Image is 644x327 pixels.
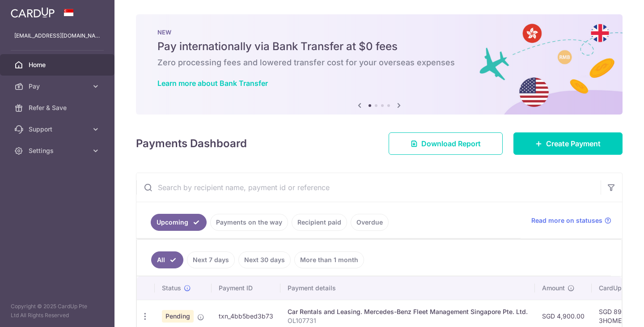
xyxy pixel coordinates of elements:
p: OL107731 [288,316,528,325]
a: Upcoming [151,214,207,231]
span: Status [162,284,181,293]
h5: Pay internationally via Bank Transfer at $0 fees [157,39,601,54]
span: Settings [29,146,88,155]
p: NEW [157,29,601,36]
a: Download Report [389,132,503,155]
h4: Payments Dashboard [136,136,247,152]
span: Pending [162,310,194,323]
h6: Zero processing fees and lowered transfer cost for your overseas expenses [157,57,601,68]
img: CardUp [11,7,55,18]
a: Read more on statuses [531,216,611,225]
a: All [151,251,183,268]
a: Next 7 days [187,251,235,268]
a: Next 30 days [238,251,291,268]
div: Car Rentals and Leasing. Mercedes-Benz Fleet Management Singapore Pte. Ltd. [288,307,528,316]
input: Search by recipient name, payment id or reference [136,173,601,202]
span: Refer & Save [29,103,88,112]
span: Read more on statuses [531,216,602,225]
a: Learn more about Bank Transfer [157,79,268,88]
span: Amount [542,284,565,293]
a: More than 1 month [294,251,364,268]
span: Download Report [421,138,481,149]
a: Recipient paid [292,214,347,231]
th: Payment details [280,276,535,300]
img: Bank transfer banner [136,14,623,115]
span: Home [29,60,88,69]
a: Create Payment [513,132,623,155]
a: Payments on the way [210,214,288,231]
a: Overdue [351,214,389,231]
span: Create Payment [546,138,601,149]
p: [EMAIL_ADDRESS][DOMAIN_NAME] [14,31,100,40]
span: CardUp fee [599,284,633,293]
span: Pay [29,82,88,91]
th: Payment ID [212,276,280,300]
span: Support [29,125,88,134]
